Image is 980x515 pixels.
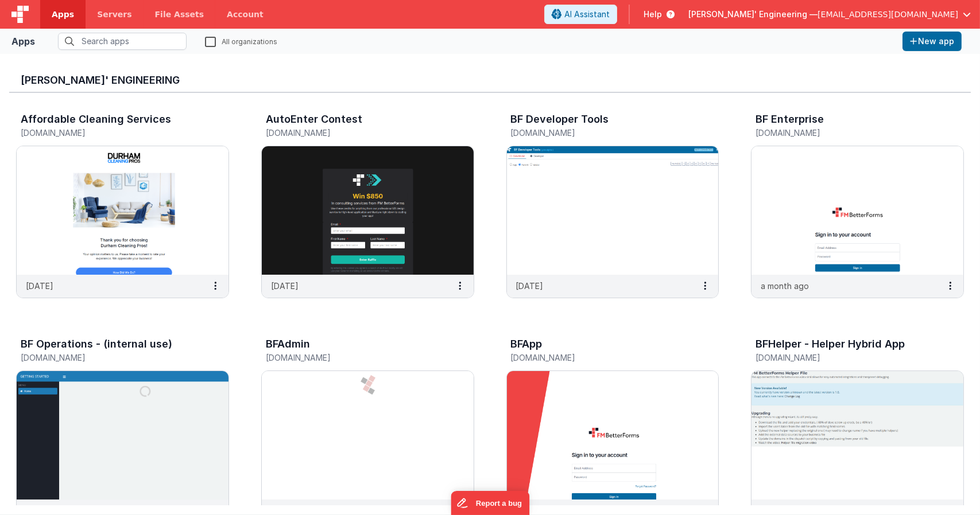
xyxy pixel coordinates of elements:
h3: BFApp [511,338,543,350]
h3: BF Enterprise [756,114,824,125]
h3: AutoEnter Contest [266,114,362,125]
button: New app [902,32,962,51]
p: [DATE] [26,280,53,292]
div: Apps [11,34,35,48]
button: AI Assistant [544,5,617,24]
h5: [DOMAIN_NAME] [21,128,200,137]
button: [PERSON_NAME]' Engineering — [EMAIL_ADDRESS][DOMAIN_NAME] [688,9,971,20]
label: All organizations [205,36,277,46]
span: Help [644,9,662,20]
p: [DATE] [516,280,544,292]
h5: [DOMAIN_NAME] [266,128,446,137]
h5: [DOMAIN_NAME] [21,353,200,362]
span: File Assets [155,9,204,20]
h3: BFHelper - Helper Hybrid App [756,338,905,350]
h5: [DOMAIN_NAME] [511,353,691,362]
h3: BF Developer Tools [511,114,609,125]
h3: Affordable Cleaning Services [21,114,171,125]
h3: [PERSON_NAME]' Engineering [21,75,959,86]
p: a month ago [761,280,809,292]
span: AI Assistant [564,9,610,20]
h5: [DOMAIN_NAME] [511,128,691,137]
p: [DATE] [271,280,299,292]
span: [PERSON_NAME]' Engineering — [688,9,818,20]
h5: [DOMAIN_NAME] [756,353,935,362]
h3: BFAdmin [266,338,310,350]
h5: [DOMAIN_NAME] [756,128,935,137]
iframe: Marker.io feedback button [451,491,529,515]
input: Search apps [58,33,187,50]
span: [EMAIL_ADDRESS][DOMAIN_NAME] [818,9,958,20]
span: Apps [52,9,74,20]
span: Servers [97,9,131,20]
h5: [DOMAIN_NAME] [266,353,446,362]
h3: BF Operations - (internal use) [21,338,172,350]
